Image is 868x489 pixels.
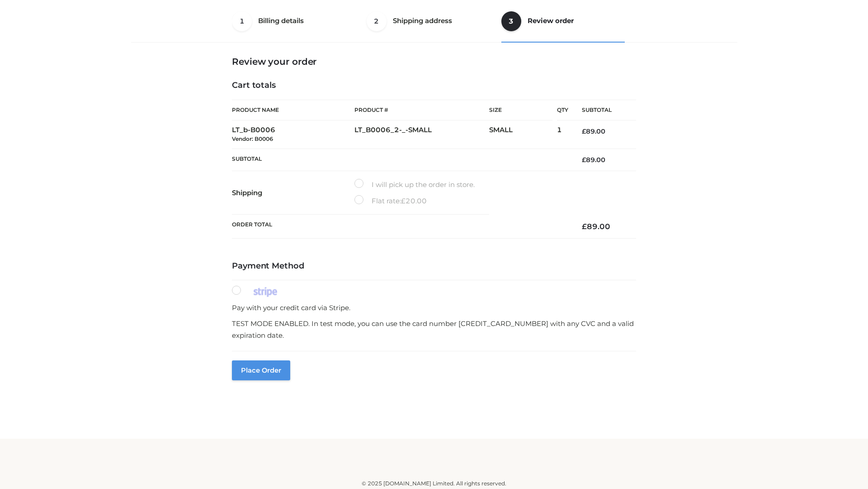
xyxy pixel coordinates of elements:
bdi: 89.00 [582,222,610,231]
h3: Review your order [232,56,636,67]
th: Qty [557,100,568,120]
div: © 2025 [DOMAIN_NAME] Limited. All rights reserved. [134,479,734,488]
h4: Payment Method [232,261,636,271]
th: Product # [354,100,489,120]
span: £ [582,222,587,231]
th: Subtotal [232,149,568,171]
span: £ [582,156,586,164]
p: Pay with your credit card via Stripe. [232,302,636,314]
th: Subtotal [568,100,636,120]
h4: Cart totals [232,81,636,91]
th: Size [489,100,552,120]
button: Place order [232,360,290,380]
span: £ [582,127,586,135]
span: £ [401,197,406,205]
label: I will pick up the order in store. [354,179,475,191]
th: Product Name [232,100,354,120]
td: 1 [557,120,568,149]
td: LT_b-B0006 [232,120,354,149]
p: TEST MODE ENABLED. In test mode, you can use the card number [CREDIT_CARD_NUMBER] with any CVC an... [232,318,636,341]
td: SMALL [489,120,557,149]
th: Order Total [232,215,568,239]
bdi: 89.00 [582,156,605,164]
th: Shipping [232,171,354,215]
bdi: 89.00 [582,127,605,135]
small: Vendor: B0006 [232,135,273,142]
label: Flat rate: [354,195,427,207]
bdi: 20.00 [401,197,427,205]
td: LT_B0006_2-_-SMALL [354,120,489,149]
